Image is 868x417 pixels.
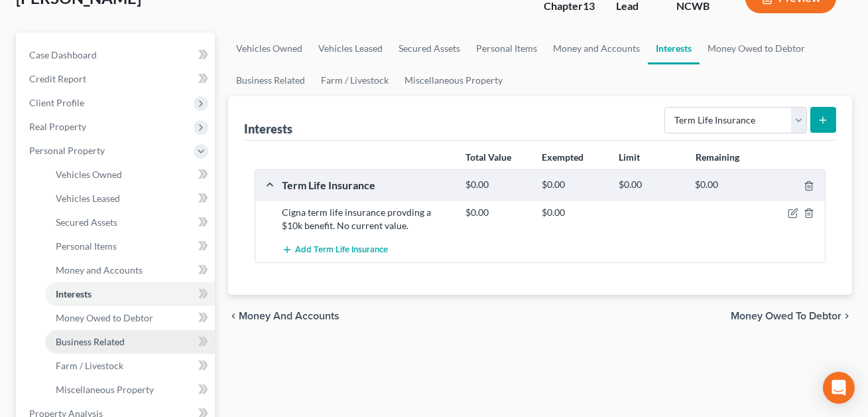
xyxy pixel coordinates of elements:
span: Miscellaneous Property [56,384,154,395]
span: Client Profile [29,97,84,108]
span: Personal Property [29,145,105,156]
a: Vehicles Leased [310,33,391,64]
button: Money Owed to Debtor chevron_right [731,311,852,321]
span: Personal Items [56,240,117,252]
a: Farm / Livestock [45,354,215,378]
div: $0.00 [612,179,688,191]
a: Secured Assets [45,210,215,234]
a: Money Owed to Debtor [700,33,813,64]
span: Farm / Livestock [56,360,123,371]
div: Term Life Insurance [275,178,459,192]
div: $0.00 [459,206,535,219]
i: chevron_left [228,311,239,321]
span: Business Related [56,336,125,347]
span: Vehicles Leased [56,193,120,204]
span: Vehicles Owned [56,169,122,180]
div: Cigna term life insurance provding a $10k benefit. No current value. [275,206,459,232]
div: $0.00 [536,179,612,191]
a: Case Dashboard [19,43,215,67]
div: $0.00 [459,179,535,191]
span: Money Owed to Debtor [731,311,841,321]
span: Money and Accounts [56,264,143,276]
a: Interests [45,282,215,306]
strong: Remaining [696,151,739,163]
span: Real Property [29,121,86,132]
div: $0.00 [688,179,765,191]
strong: Limit [619,151,640,163]
span: Case Dashboard [29,49,97,60]
a: Interests [648,33,700,64]
span: Money Owed to Debtor [56,312,153,323]
i: chevron_right [841,311,852,321]
span: Secured Assets [56,216,117,228]
a: Vehicles Leased [45,187,215,210]
a: Money and Accounts [45,258,215,282]
button: Add Term Life Insurance [282,238,388,262]
a: Money and Accounts [545,33,648,64]
span: Add Term Life Insurance [295,245,388,256]
a: Miscellaneous Property [45,378,215,402]
a: Money Owed to Debtor [45,306,215,330]
span: Money and Accounts [239,311,340,321]
div: $0.00 [536,206,612,219]
span: Interests [56,288,92,299]
a: Vehicles Owned [228,33,310,64]
div: Interests [244,121,292,137]
a: Farm / Livestock [313,64,397,96]
a: Secured Assets [391,33,468,64]
a: Personal Items [468,33,545,64]
a: Vehicles Owned [45,163,215,187]
a: Business Related [228,64,313,96]
a: Business Related [45,330,215,354]
a: Credit Report [19,67,215,91]
a: Miscellaneous Property [397,64,511,96]
span: Credit Report [29,73,86,84]
button: chevron_left Money and Accounts [228,311,340,321]
a: Personal Items [45,234,215,258]
strong: Total Value [465,151,511,163]
strong: Exempted [542,151,584,163]
div: Open Intercom Messenger [823,372,855,404]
